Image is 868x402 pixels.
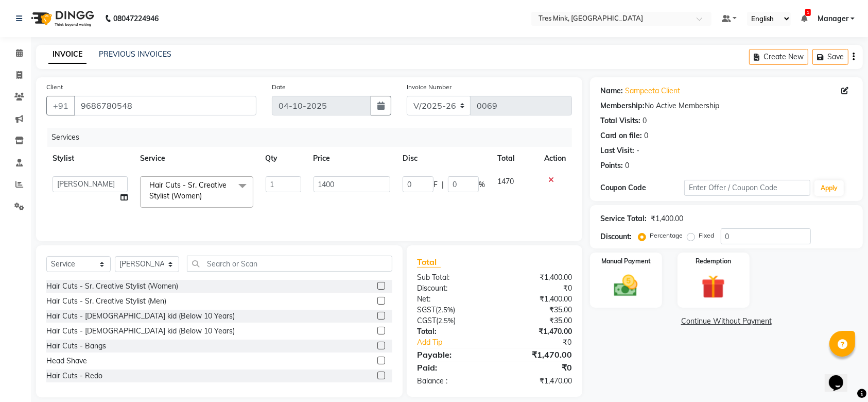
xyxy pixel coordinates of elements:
[409,326,494,337] div: Total:
[696,257,731,266] label: Redemption
[202,191,206,200] a: x
[149,180,227,200] span: Hair Cuts - Sr. Creative Stylist (Women)
[46,296,166,307] div: Hair Cuts - Sr. Creative Stylist (Men)
[645,130,649,141] div: 0
[600,145,635,156] div: Last Visit:
[494,305,579,315] div: ₹35.00
[48,45,86,64] a: INVOICE
[818,13,848,24] span: Manager
[259,147,307,170] th: Qty
[600,86,623,96] div: Name:
[438,316,454,325] span: 2.5%
[409,315,494,326] div: ( )
[407,82,452,92] label: Invoice Number
[272,82,286,92] label: Date
[592,316,861,327] a: Continue Without Payment
[812,49,848,65] button: Save
[600,182,684,193] div: Coupon Code
[417,316,436,325] span: CGST
[494,315,579,326] div: ₹35.00
[626,160,630,171] div: 0
[479,179,485,190] span: %
[409,272,494,283] div: Sub Total:
[409,305,494,315] div: ( )
[600,160,623,171] div: Points:
[46,96,75,115] button: +91
[497,177,514,186] span: 1470
[606,272,645,299] img: _cash.svg
[509,337,580,348] div: ₹0
[26,4,97,33] img: logo
[409,376,494,387] div: Balance :
[113,4,159,33] b: 08047224946
[442,179,444,190] span: |
[494,272,579,283] div: ₹1,400.00
[47,128,580,147] div: Services
[46,147,134,170] th: Stylist
[825,361,858,392] iframe: chat widget
[600,213,647,224] div: Service Total:
[494,361,579,374] div: ₹0
[538,147,572,170] th: Action
[46,371,102,381] div: Hair Cuts - Redo
[494,294,579,305] div: ₹1,400.00
[684,180,810,196] input: Enter Offer / Coupon Code
[600,115,641,126] div: Total Visits:
[494,376,579,387] div: ₹1,470.00
[814,180,844,196] button: Apply
[438,306,453,314] span: 2.5%
[46,356,87,366] div: Head Shave
[409,348,494,361] div: Payable:
[46,341,106,351] div: Hair Cuts - Bangs
[601,257,651,266] label: Manual Payment
[46,82,63,92] label: Client
[600,130,643,141] div: Card on file:
[409,283,494,294] div: Discount:
[699,231,715,240] label: Fixed
[134,147,259,170] th: Service
[187,256,392,272] input: Search or Scan
[409,337,509,348] a: Add Tip
[74,96,256,115] input: Search by Name/Mobile/Email/Code
[801,14,807,23] a: 1
[637,145,640,156] div: -
[600,100,645,111] div: Membership:
[46,281,178,292] div: Hair Cuts - Sr. Creative Stylist (Women)
[643,115,647,126] div: 0
[417,305,436,314] span: SGST
[494,348,579,361] div: ₹1,470.00
[417,257,441,267] span: Total
[433,179,438,190] span: F
[396,147,491,170] th: Disc
[749,49,808,65] button: Create New
[46,326,235,337] div: Hair Cuts - [DEMOGRAPHIC_DATA] kid (Below 10 Years)
[99,49,171,59] a: PREVIOUS INVOICES
[409,361,494,374] div: Paid:
[805,9,811,16] span: 1
[494,283,579,294] div: ₹0
[600,231,632,242] div: Discount:
[694,272,733,301] img: _gift.svg
[46,311,235,322] div: Hair Cuts - [DEMOGRAPHIC_DATA] kid (Below 10 Years)
[494,326,579,337] div: ₹1,470.00
[650,231,683,240] label: Percentage
[600,100,853,111] div: No Active Membership
[409,294,494,305] div: Net:
[651,213,684,224] div: ₹1,400.00
[307,147,397,170] th: Price
[626,86,681,96] a: Sampeeta Client
[491,147,537,170] th: Total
